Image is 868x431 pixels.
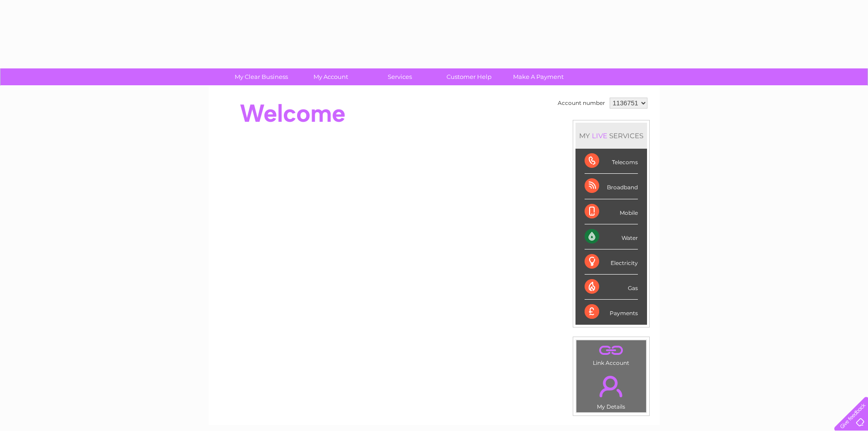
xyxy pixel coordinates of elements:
[585,300,638,324] div: Payments
[555,95,607,111] td: Account number
[585,224,638,249] div: Water
[585,275,638,300] div: Gas
[579,370,644,402] a: .
[576,340,647,369] td: Link Account
[585,174,638,199] div: Broadband
[362,68,437,85] a: Services
[585,249,638,275] div: Electricity
[431,68,507,85] a: Customer Help
[575,123,647,149] div: MY SERVICES
[590,131,609,140] div: LIVE
[501,68,576,85] a: Make A Payment
[576,368,647,413] td: My Details
[585,199,638,224] div: Mobile
[579,343,644,358] a: .
[293,68,368,85] a: My Account
[585,149,638,174] div: Telecoms
[224,68,299,85] a: My Clear Business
